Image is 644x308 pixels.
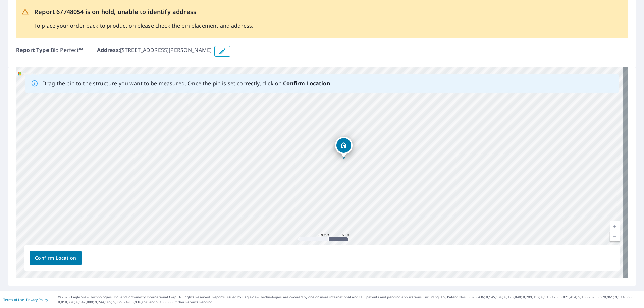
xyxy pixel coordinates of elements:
[610,231,620,241] a: Current Level 17, Zoom Out
[610,221,620,231] a: Current Level 17, Zoom In
[16,46,49,54] b: Report Type
[3,297,24,302] a: Terms of Use
[16,46,83,57] p: : Bid Perfect™
[97,46,119,54] b: Address
[335,137,353,158] div: Dropped pin, building 1, Residential property, 7138 Eldena Dr NE Kalkaska, MI 49646
[34,22,253,30] p: To place your order back to production please check the pin placement and address.
[58,295,641,305] p: © 2025 Eagle View Technologies, Inc. and Pictometry International Corp. All Rights Reserved. Repo...
[34,7,253,16] p: Report 67748054 is on hold, unable to identify address
[35,254,76,262] span: Confirm Location
[30,251,82,265] button: Confirm Location
[26,297,48,302] a: Privacy Policy
[283,80,330,87] b: Confirm Location
[42,79,330,87] p: Drag the pin to the structure you want to be measured. Once the pin is set correctly, click on
[97,46,212,57] p: : [STREET_ADDRESS][PERSON_NAME]
[3,298,48,302] p: |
